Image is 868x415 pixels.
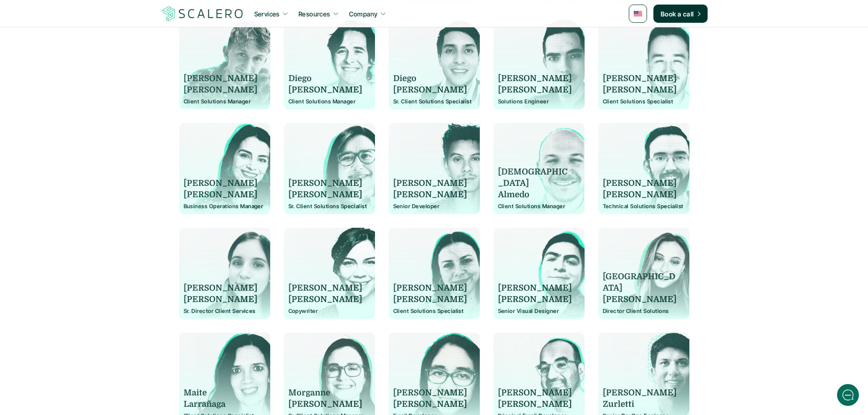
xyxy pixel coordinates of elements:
p: Client Solutions Specialist [603,98,685,105]
p: Director Client Solutions [603,308,685,314]
p: [PERSON_NAME] [393,84,467,96]
p: Sr. Director Client Services [184,308,266,314]
p: [PERSON_NAME] [393,294,467,305]
p: [PERSON_NAME] [288,282,362,294]
img: Scalero company logo [161,5,245,22]
p: [GEOGRAPHIC_DATA] [603,271,677,294]
p: Client Solutions Manager [184,98,266,105]
p: Copywriter [288,308,370,314]
p: Services [254,9,280,19]
p: [PERSON_NAME] [603,189,677,200]
p: [PERSON_NAME] [393,399,467,410]
p: [PERSON_NAME] [498,387,572,399]
p: Book a call [661,9,694,19]
p: [PERSON_NAME] [603,387,677,399]
p: [PERSON_NAME] [184,73,257,84]
p: [PERSON_NAME] [603,73,677,84]
p: [PERSON_NAME] [288,294,362,305]
p: Technical Solutions Specialist [603,203,685,210]
p: [PERSON_NAME] [393,178,467,189]
p: [PERSON_NAME] [498,399,572,410]
p: Sr. Client Solutions Specialist [288,203,370,210]
p: Resources [298,9,330,19]
p: Almedo [498,189,572,200]
span: New conversation [59,65,109,72]
p: [PERSON_NAME] [184,189,257,200]
p: [PERSON_NAME] [498,73,572,84]
p: [DEMOGRAPHIC_DATA] [498,166,572,189]
h2: Let us know if we can help with lifecycle marketing. [9,41,173,51]
p: [PERSON_NAME] [393,387,467,399]
p: Company [349,9,378,19]
p: [PERSON_NAME] [288,84,362,96]
p: [PERSON_NAME] [288,189,362,200]
p: Larrañaga [184,399,257,410]
p: [PERSON_NAME] [498,294,572,305]
p: Senior Visual Designer [498,308,580,314]
a: Book a call [653,5,708,23]
p: Client Solutions Manager [288,98,370,105]
p: Diego [393,73,467,84]
button: New conversation [7,59,175,78]
p: Client Solutions Specialist [393,308,475,314]
p: Client Solutions Manager [498,203,580,210]
p: [PERSON_NAME] [184,282,257,294]
p: [PERSON_NAME] [288,399,362,410]
h1: Hi! Welcome to Scalero. [9,23,173,36]
p: Diego [288,73,362,84]
p: [PERSON_NAME] [498,84,572,96]
p: Sr. Client Solutions Specialist [393,98,475,105]
p: [PERSON_NAME] [393,282,467,294]
p: [PERSON_NAME] [603,178,677,189]
p: [PERSON_NAME] [603,84,677,96]
p: [PERSON_NAME] [184,84,257,96]
p: [PERSON_NAME] [184,178,257,189]
p: [PERSON_NAME] [184,294,257,305]
p: [PERSON_NAME] [288,178,362,189]
p: Morganne [288,387,362,399]
iframe: gist-messenger-bubble-iframe [837,384,859,406]
p: Zurletti [603,399,677,410]
p: Maite [184,387,257,399]
p: [PERSON_NAME] [498,282,572,294]
p: Business Operations Manager [184,203,266,210]
p: Senior Developer [393,203,475,210]
p: [PERSON_NAME] [393,189,467,200]
span: We run on Gist [76,318,115,324]
a: Scalero company logo [161,5,245,22]
p: Solutions Engineer [498,98,580,105]
p: [PERSON_NAME] [603,294,677,305]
